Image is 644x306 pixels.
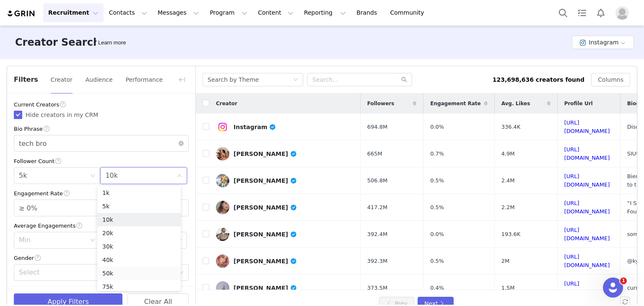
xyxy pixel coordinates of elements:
a: [URL][DOMAIN_NAME] [564,227,610,241]
iframe: Intercom live chat [603,277,623,298]
a: [PERSON_NAME] [216,147,354,161]
a: [PERSON_NAME] [216,201,354,214]
li: 20k [97,226,181,240]
span: Engagement Rate [430,100,480,107]
div: 5k [19,168,27,184]
button: Messages [153,3,204,22]
div: 10k [105,168,118,184]
i: icon: search [401,77,407,83]
button: Audience [85,73,113,86]
li: 50k [97,267,181,280]
button: Profile [610,6,637,20]
span: 506.8M [367,176,387,185]
span: 0.0% [430,123,444,131]
span: 0.5% [430,203,444,212]
a: [PERSON_NAME] [216,281,354,295]
button: Content [253,3,299,22]
a: Instagram [216,120,354,134]
span: Avg. Likes [501,100,530,107]
span: 0.7% [430,150,444,158]
img: v2 [216,147,229,161]
div: Gender [14,254,189,262]
i: icon: close-circle [179,141,184,146]
a: [URL][DOMAIN_NAME] [564,173,610,188]
div: [PERSON_NAME] [234,258,297,265]
span: 392.3M [367,257,387,265]
div: Follower Count [14,157,189,166]
a: [URL][DOMAIN_NAME] [564,254,610,268]
button: Program [205,3,252,22]
span: 2.4M [501,176,515,185]
input: Engagement Rate [14,200,188,216]
button: Creator [50,73,73,86]
button: Contacts [104,3,152,22]
span: 417.2M [367,203,387,212]
a: [URL][DOMAIN_NAME] [564,146,610,161]
button: Search [554,3,572,22]
span: Followers [367,100,395,107]
span: 2M [501,257,510,265]
span: 694.8M [367,123,387,131]
a: Community [385,3,433,22]
span: 0.5% [430,257,444,265]
span: 392.4M [367,230,387,239]
div: Bio Phrase [14,124,189,133]
span: 2.2M [501,203,515,212]
img: v2 [216,174,229,187]
div: [PERSON_NAME] [234,204,297,211]
span: 373.5M [367,284,387,292]
a: [URL][DOMAIN_NAME] [564,119,610,134]
span: 0.5% [430,176,444,185]
div: 123,698,636 creators found [493,75,584,84]
button: Instagram [572,36,634,49]
div: [PERSON_NAME] [234,177,297,184]
button: Reporting [299,3,351,22]
i: icon: down [179,270,184,276]
img: v2 [216,201,229,214]
li: 5k [97,200,181,213]
li: 30k [97,240,181,253]
li: 75k [97,280,181,293]
img: v2 [216,254,229,268]
span: Creator [216,100,237,107]
span: 665M [367,150,382,158]
a: Brands [351,3,384,22]
div: Average Engagements [14,221,189,230]
span: Hide creators in my CRM [22,112,101,118]
a: [URL][DOMAIN_NAME] [564,280,610,295]
div: Age [14,286,189,295]
span: 4.9M [501,150,515,158]
span: 1 [620,277,627,284]
div: Current Creators [14,100,189,109]
div: Min [19,236,86,244]
div: Instagram [234,124,276,130]
button: Recruitment [43,3,104,22]
span: 336.4K [501,123,521,131]
span: Profile Url [564,100,593,107]
span: 0.4% [430,284,444,292]
a: [PERSON_NAME] [216,228,354,241]
div: [PERSON_NAME] [234,150,297,157]
h3: Creator Search [15,35,100,50]
input: Enter keyword [14,135,189,152]
img: grin logo [7,10,36,18]
span: Filters [14,75,38,85]
span: 1.5M [501,284,515,292]
div: Search by Theme [208,73,259,86]
a: [PERSON_NAME] [216,174,354,187]
div: Select [19,268,174,277]
span: 0.0% [430,230,444,239]
input: Search... [307,73,412,86]
button: Columns [591,73,630,86]
div: [PERSON_NAME] [234,285,297,291]
a: [URL][DOMAIN_NAME] [564,200,610,215]
div: [PERSON_NAME] [234,231,297,238]
i: icon: down [177,173,182,179]
i: icon: down [90,238,95,244]
div: Engagement Rate [14,189,189,198]
li: 40k [97,253,181,267]
span: 193.6K [501,230,521,239]
button: Notifications [592,3,610,22]
img: v2 [216,228,229,241]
